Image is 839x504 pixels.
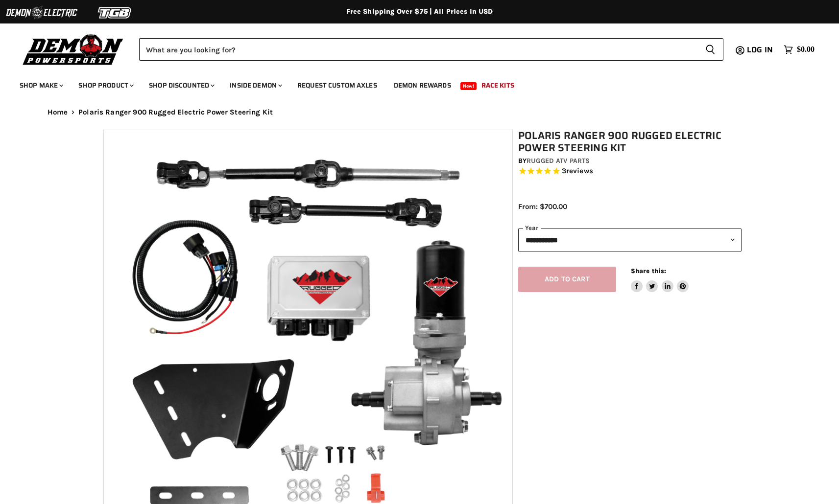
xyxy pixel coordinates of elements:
nav: Breadcrumbs [28,108,812,116]
a: $0.00 [779,43,819,57]
a: Log in [743,46,779,54]
a: Shop Product [71,75,140,95]
a: Shop Make [12,75,69,95]
a: Shop Discounted [142,75,220,95]
span: Log in [747,44,773,56]
a: Rugged ATV Parts [527,157,590,165]
span: New! [460,82,477,90]
span: Rated 5.0 out of 5 stars 3 reviews [518,166,742,177]
form: Product [139,38,723,61]
span: Share this: [631,267,666,275]
a: Inside Demon [222,75,288,95]
a: Home [48,108,68,116]
a: Request Custom Axles [290,75,384,95]
div: Free Shipping Over $75 | All Prices In USD [28,7,812,16]
h1: Polaris Ranger 900 Rugged Electric Power Steering Kit [518,130,742,154]
div: by [518,156,742,166]
span: reviews [566,167,593,176]
ul: Main menu [12,71,812,95]
span: $0.00 [797,45,815,54]
input: Search [139,38,697,61]
img: Demon Electric Logo 2 [5,3,78,22]
select: year [518,228,742,252]
button: Search [697,38,723,61]
span: From: $700.00 [518,202,567,211]
img: TGB Logo 2 [78,3,152,22]
img: Demon Powersports [20,32,127,67]
span: 3 reviews [562,167,593,176]
span: Polaris Ranger 900 Rugged Electric Power Steering Kit [78,108,273,116]
a: Demon Rewards [386,75,458,95]
a: Race Kits [474,75,522,95]
aside: Share this: [631,267,689,293]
